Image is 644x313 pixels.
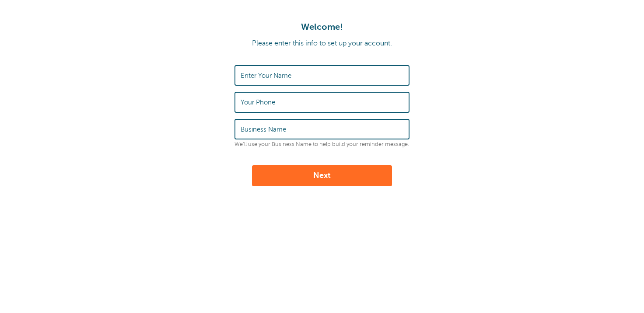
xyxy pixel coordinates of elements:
[252,165,392,186] button: Next
[9,22,635,32] h1: Welcome!
[241,125,286,133] label: Business Name
[241,98,275,106] label: Your Phone
[241,72,291,80] label: Enter Your Name
[9,39,635,48] p: Please enter this info to set up your account.
[234,141,409,148] p: We'll use your Business Name to help build your reminder message.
